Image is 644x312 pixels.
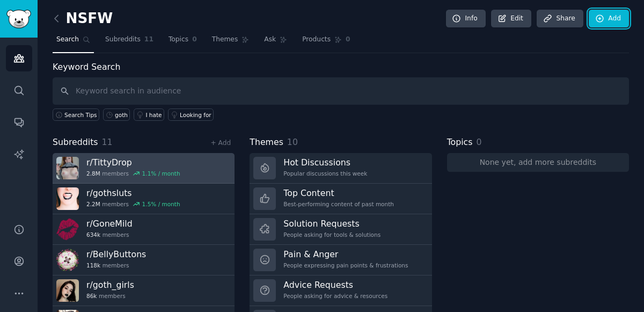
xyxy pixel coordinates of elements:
span: 0 [192,35,197,45]
a: Share [537,10,583,28]
a: None yet, add more subreddits [447,153,629,172]
span: 11 [144,35,153,45]
div: People expressing pain points & frustrations [283,262,408,269]
div: Looking for [180,111,211,119]
div: Popular discussions this week [283,170,367,177]
div: I hate [145,111,162,119]
img: TittyDrop [56,157,79,179]
a: Pain & AngerPeople expressing pain points & frustrations [250,245,431,275]
a: Add [589,10,629,28]
h3: Pain & Anger [283,249,408,260]
h3: r/ BellyButtons [86,249,146,260]
a: Edit [491,10,531,28]
a: Top ContentBest-performing content of past month [250,184,431,214]
span: Themes [250,136,283,149]
h3: Advice Requests [283,279,387,291]
div: 1.5 % / month [142,200,180,208]
button: Search Tips [53,108,99,121]
a: I hate [134,108,164,121]
span: Subreddits [105,35,141,45]
a: Looking for [168,108,214,121]
a: r/goth_girls86kmembers [53,275,235,306]
a: Topics0 [165,31,201,53]
div: members [86,262,146,269]
span: 0 [346,35,350,45]
span: Search [56,35,79,45]
div: members [86,170,180,177]
h3: r/ GoneMild [86,218,133,229]
div: goth [115,111,128,119]
h3: Top Content [283,187,394,199]
a: Themes [208,31,253,53]
a: r/GoneMild634kmembers [53,214,235,245]
a: r/BellyButtons118kmembers [53,245,235,275]
img: GummySearch logo [6,10,31,28]
a: Solution RequestsPeople asking for tools & solutions [250,214,431,245]
img: GoneMild [56,218,79,241]
a: Products0 [298,31,354,53]
label: Keyword Search [53,62,120,72]
h3: r/ gothsluts [86,187,180,199]
span: Themes [212,35,238,45]
img: gothsluts [56,187,79,210]
span: 86k [86,292,97,300]
div: People asking for advice & resources [283,292,387,300]
h3: Hot Discussions [283,157,367,168]
img: BellyButtons [56,249,79,271]
a: Ask [260,31,291,53]
span: 10 [287,137,298,147]
a: + Add [210,139,231,147]
a: Info [446,10,486,28]
span: 2.2M [86,200,100,208]
div: 1.1 % / month [142,170,180,177]
h3: Solution Requests [283,218,380,229]
a: Hot DiscussionsPopular discussions this week [250,153,431,184]
h2: NSFW [53,10,113,27]
span: 634k [86,231,100,238]
span: Ask [264,35,276,45]
div: members [86,231,133,238]
span: 11 [102,137,113,147]
div: members [86,200,180,208]
a: goth [103,108,130,121]
div: members [86,292,134,300]
h3: r/ goth_girls [86,279,134,291]
h3: r/ TittyDrop [86,157,180,168]
span: 118k [86,262,100,269]
span: Products [302,35,331,45]
span: Subreddits [53,136,98,149]
a: r/gothsluts2.2Mmembers1.5% / month [53,184,235,214]
div: People asking for tools & solutions [283,231,380,238]
span: Topics [169,35,188,45]
a: Search [53,31,94,53]
input: Keyword search in audience [53,77,629,105]
div: Best-performing content of past month [283,200,394,208]
span: 2.8M [86,170,100,177]
span: Topics [447,136,473,149]
a: r/TittyDrop2.8Mmembers1.1% / month [53,153,235,184]
a: Subreddits11 [101,31,157,53]
span: Search Tips [64,111,97,119]
a: Advice RequestsPeople asking for advice & resources [250,275,431,306]
img: goth_girls [56,279,79,302]
span: 0 [476,137,481,147]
